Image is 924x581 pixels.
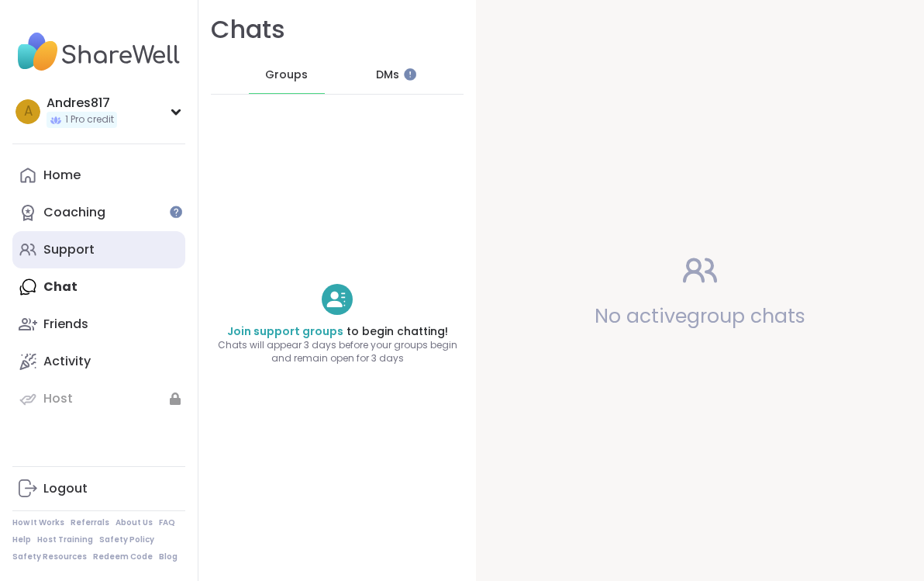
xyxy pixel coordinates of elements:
a: Redeem Code [93,552,153,562]
div: Logout [43,480,88,497]
h4: to begin chatting! [198,324,476,340]
a: Support [12,231,185,268]
a: Safety Resources [12,552,87,562]
iframe: Spotlight [170,206,182,218]
a: Join support groups [227,323,343,339]
span: Chats will appear 3 days before your groups begin and remain open for 3 days [198,339,476,365]
a: Safety Policy [99,534,154,545]
span: Groups [265,67,308,83]
a: Friends [12,306,185,343]
a: About Us [115,517,153,528]
span: 1 Pro credit [65,113,114,126]
a: Host Training [37,534,93,545]
h1: Chats [211,12,285,47]
a: How It Works [12,517,64,528]
a: FAQ [159,517,175,528]
span: DMs [376,67,399,83]
a: Logout [12,470,185,507]
div: Coaching [43,204,105,221]
div: Friends [43,316,88,333]
div: Support [43,241,95,258]
div: Home [43,167,81,184]
a: Host [12,380,185,417]
img: ShareWell Nav Logo [12,25,185,79]
div: Host [43,390,73,407]
span: No active group chats [595,303,805,330]
a: Referrals [71,517,109,528]
div: Activity [43,353,91,370]
span: A [24,102,33,122]
a: Coaching [12,194,185,231]
a: Home [12,157,185,194]
iframe: Spotlight [404,68,416,81]
a: Activity [12,343,185,380]
a: Help [12,534,31,545]
div: Andres817 [47,95,117,112]
a: Blog [159,552,178,562]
